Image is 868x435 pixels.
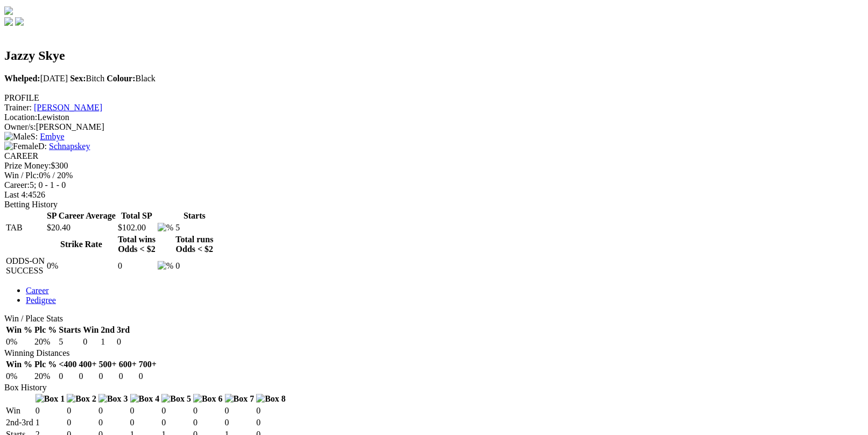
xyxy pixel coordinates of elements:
[158,261,173,271] img: %
[5,417,34,428] td: 2nd-3rd
[117,222,156,233] td: $102.00
[82,336,99,347] td: 0
[256,417,286,428] td: 0
[4,190,28,199] span: Last 4:
[49,142,90,151] a: Schnapskey
[34,371,57,382] td: 20%
[175,234,214,255] th: Total runs Odds < $2
[58,371,77,382] td: 0
[5,371,33,382] td: 0%
[256,405,286,416] td: 0
[4,190,864,200] div: 4526
[4,161,51,170] span: Prize Money:
[161,417,192,428] td: 0
[46,211,116,221] th: SP Career Average
[4,113,864,122] div: Lewiston
[4,314,864,324] div: Win / Place Stats
[79,371,97,382] td: 0
[79,359,97,370] th: 400+
[58,359,77,370] th: <400
[98,394,128,404] img: Box 3
[4,171,864,180] div: 0% / 20%
[4,122,36,131] span: Owner/s:
[66,417,97,428] td: 0
[4,132,31,142] img: Male
[98,359,117,370] th: 500+
[4,132,38,141] span: S:
[98,371,117,382] td: 0
[46,256,116,276] td: 0%
[34,336,57,347] td: 20%
[4,122,864,132] div: [PERSON_NAME]
[107,74,156,83] span: Black
[5,336,33,347] td: 0%
[100,336,115,347] td: 1
[5,256,45,276] td: ODDS-ON SUCCESS
[5,405,34,416] td: Win
[70,74,104,83] span: Bitch
[67,394,96,404] img: Box 2
[4,151,864,161] div: CAREER
[161,394,191,404] img: Box 5
[118,371,137,382] td: 0
[40,132,64,141] a: Embye
[4,180,864,190] div: 5; 0 - 1 - 0
[4,113,37,122] span: Location:
[4,6,13,15] img: logo-grsa-white.png
[138,371,157,382] td: 0
[107,74,135,83] b: Colour:
[130,417,160,428] td: 0
[66,405,97,416] td: 0
[70,74,86,83] b: Sex:
[5,325,33,335] th: Win %
[98,417,129,428] td: 0
[256,394,286,404] img: Box 8
[4,48,864,63] h2: Jazzy Skye
[4,142,47,151] span: D:
[138,359,157,370] th: 700+
[117,211,156,221] th: Total SP
[82,325,99,335] th: Win
[117,256,156,276] td: 0
[34,103,102,112] a: [PERSON_NAME]
[193,394,223,404] img: Box 6
[117,234,156,255] th: Total wins Odds < $2
[46,234,116,255] th: Strike Rate
[4,348,864,358] div: Winning Distances
[100,325,115,335] th: 2nd
[26,296,56,305] a: Pedigree
[161,405,192,416] td: 0
[193,405,223,416] td: 0
[4,17,13,26] img: facebook.svg
[98,405,129,416] td: 0
[4,142,38,151] img: Female
[26,286,49,295] a: Career
[175,211,214,221] th: Starts
[4,200,864,209] div: Betting History
[5,222,45,233] td: TAB
[58,336,81,347] td: 5
[193,417,223,428] td: 0
[4,93,864,103] div: PROFILE
[34,359,57,370] th: Plc %
[58,325,81,335] th: Starts
[116,325,130,335] th: 3rd
[175,256,214,276] td: 0
[35,405,66,416] td: 0
[15,17,24,26] img: twitter.svg
[224,405,255,416] td: 0
[130,405,160,416] td: 0
[175,222,214,233] td: 5
[116,336,130,347] td: 0
[34,325,57,335] th: Plc %
[4,383,864,392] div: Box History
[4,74,68,83] span: [DATE]
[130,394,160,404] img: Box 4
[4,161,864,171] div: $300
[225,394,255,404] img: Box 7
[158,223,173,233] img: %
[118,359,137,370] th: 600+
[4,180,30,190] span: Career:
[35,417,66,428] td: 1
[5,359,33,370] th: Win %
